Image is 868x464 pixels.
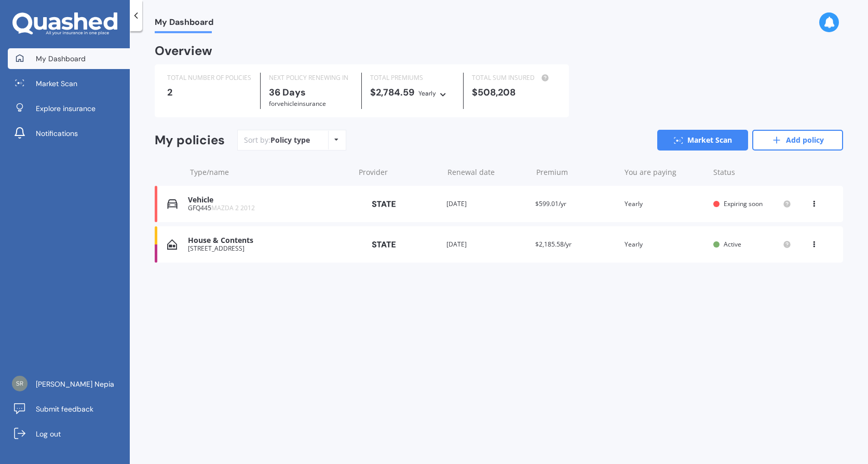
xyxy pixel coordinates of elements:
[535,199,566,208] span: $599.01/yr
[8,399,130,419] a: Submit feedback
[358,235,410,254] img: State
[752,130,843,151] a: Add policy
[625,239,705,250] div: Yearly
[370,87,455,99] div: $2,784.59
[8,424,130,444] a: Log out
[36,429,61,439] span: Log out
[36,53,86,64] span: My Dashboard
[8,123,130,144] a: Notifications
[36,379,114,389] span: [PERSON_NAME] Nepia
[713,167,791,178] div: Status
[370,73,455,83] div: TOTAL PREMIUMS
[270,135,310,145] div: Policy type
[472,73,557,83] div: TOTAL SUM INSURED
[36,78,77,89] span: Market Scan
[535,240,572,249] span: $2,185.58/yr
[269,73,354,83] div: NEXT POLICY RENEWING IN
[358,195,410,213] img: State
[446,239,527,250] div: [DATE]
[269,99,326,108] span: for Vehicle insurance
[36,103,96,114] span: Explore insurance
[536,167,617,178] div: Premium
[657,130,748,151] a: Market Scan
[211,203,255,212] span: MAZDA 2 2012
[188,245,349,252] div: [STREET_ADDRESS]
[188,204,349,212] div: GFQ445
[190,167,350,178] div: Type/name
[8,374,130,394] a: [PERSON_NAME] Nepia
[8,73,130,94] a: Market Scan
[359,167,439,178] div: Provider
[36,404,93,414] span: Submit feedback
[724,240,741,249] span: Active
[155,133,225,148] div: My policies
[167,239,177,250] img: House & Contents
[724,199,763,208] span: Expiring soon
[472,87,557,98] div: $508,208
[446,199,527,209] div: [DATE]
[155,46,212,56] div: Overview
[8,98,130,119] a: Explore insurance
[188,236,349,245] div: House & Contents
[36,128,78,139] span: Notifications
[625,199,705,209] div: Yearly
[12,376,28,391] img: 4e0e0e7bdb343161c976cff2051c2e58
[418,88,436,99] div: Yearly
[269,86,306,99] b: 36 Days
[167,73,252,83] div: TOTAL NUMBER OF POLICIES
[244,135,310,145] div: Sort by:
[625,167,705,178] div: You are paying
[188,196,349,204] div: Vehicle
[8,48,130,69] a: My Dashboard
[167,87,252,98] div: 2
[447,167,528,178] div: Renewal date
[155,17,213,31] span: My Dashboard
[167,199,178,209] img: Vehicle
